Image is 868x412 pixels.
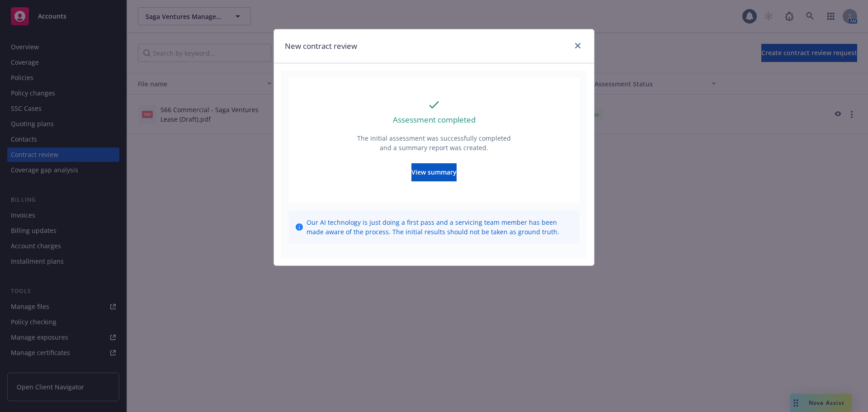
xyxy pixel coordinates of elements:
h1: New contract review [285,40,357,52]
a: close [572,40,583,51]
p: The initial assessment was successfully completed and a summary report was created. [356,133,512,152]
span: Our AI technology is just doing a first pass and a servicing team member has been made aware of t... [307,218,572,237]
button: View summary [411,163,457,181]
p: Assessment completed [393,114,476,126]
span: View summary [411,168,457,176]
